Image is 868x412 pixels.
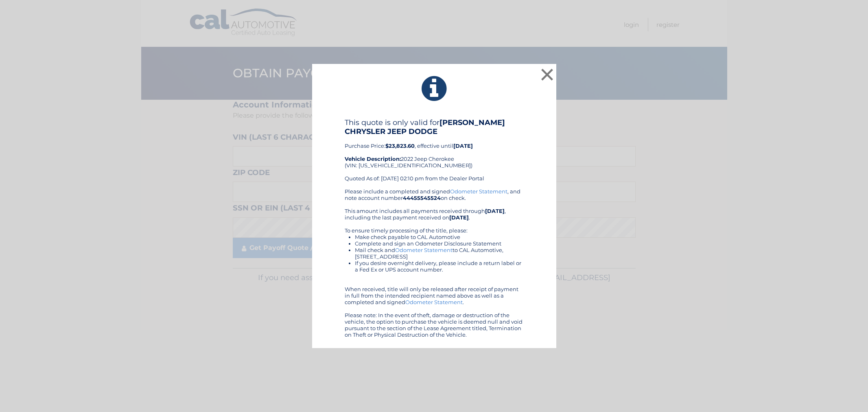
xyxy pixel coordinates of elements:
[355,260,524,273] li: If you desire overnight delivery, please include a return label or a Fed Ex or UPS account number.
[539,66,555,83] button: ×
[450,188,507,195] a: Odometer Statement
[385,142,415,149] b: $23,823.60
[355,234,524,240] li: Make check payable to CAL Automotive
[355,247,524,260] li: Mail check and to CAL Automotive, [STREET_ADDRESS]
[345,118,524,136] h4: This quote is only valid for
[485,208,505,214] b: [DATE]
[449,214,469,221] b: [DATE]
[453,142,473,149] b: [DATE]
[345,188,524,338] div: Please include a completed and signed , and note account number on check. This amount includes al...
[395,247,453,253] a: Odometer Statement
[405,299,463,305] a: Odometer Statement
[345,156,401,162] strong: Vehicle Description:
[403,195,441,201] b: 44455545524
[345,118,524,188] div: Purchase Price: , effective until 2022 Jeep Cherokee (VIN: [US_VEHICLE_IDENTIFICATION_NUMBER]) Qu...
[355,240,524,247] li: Complete and sign an Odometer Disclosure Statement
[345,118,505,136] b: [PERSON_NAME] CHRYSLER JEEP DODGE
